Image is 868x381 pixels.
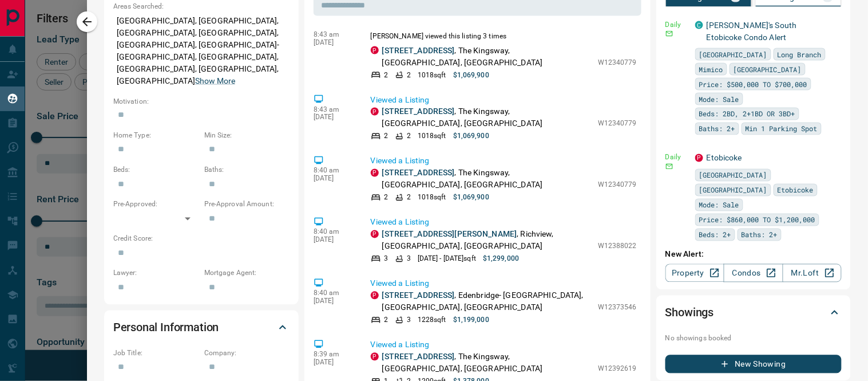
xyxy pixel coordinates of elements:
p: [DATE] [314,38,354,46]
span: Mode: Sale [699,93,739,105]
a: [STREET_ADDRESS] [382,168,455,178]
h2: Showings [665,304,714,322]
h2: Personal Information [113,319,219,337]
p: , The Kingsway, [GEOGRAPHIC_DATA], [GEOGRAPHIC_DATA] [382,351,592,375]
p: 2 [407,131,411,142]
p: W12340779 [598,119,637,129]
svg: Email [665,30,673,38]
p: [DATE] [314,175,354,183]
span: Long Branch [778,49,822,60]
p: 2 [385,70,389,80]
div: Showings [665,299,842,327]
p: 2 [385,315,389,325]
p: 3 [407,254,411,264]
a: Condos [724,264,783,282]
p: Lawyer: [113,268,199,278]
a: [STREET_ADDRESS][PERSON_NAME] [382,230,517,239]
p: Viewed a Listing [371,339,637,351]
p: 8:39 am [314,351,354,359]
p: $1,069,900 [453,131,489,142]
a: [STREET_ADDRESS] [382,291,455,300]
div: property.ca [371,230,379,238]
span: Min 1 Parking Spot [746,123,818,135]
p: Credit Score: [113,234,290,244]
div: condos.ca [695,21,703,29]
span: Mode: Sale [699,199,739,211]
p: W12373546 [598,303,637,313]
a: Mr.Loft [783,264,842,282]
button: New Showing [665,355,842,374]
p: , The Kingsway, [GEOGRAPHIC_DATA], [GEOGRAPHIC_DATA] [382,167,592,191]
span: [GEOGRAPHIC_DATA] [734,64,802,75]
a: [STREET_ADDRESS] [382,352,455,362]
div: property.ca [371,169,379,177]
svg: Email [665,163,673,171]
a: Etobicoke [707,154,742,163]
a: [STREET_ADDRESS] [382,46,455,55]
p: [DATE] - [DATE] sqft [418,254,476,264]
p: $1,069,900 [453,193,489,203]
p: Viewed a Listing [371,278,637,290]
p: , The Kingsway, [GEOGRAPHIC_DATA], [GEOGRAPHIC_DATA] [382,45,592,69]
p: Min Size: [204,131,290,141]
p: 1018 sqft [418,70,446,80]
span: Beds: 2+ [699,229,731,241]
div: property.ca [371,292,379,300]
p: Daily [665,19,688,30]
p: W12392619 [598,364,637,374]
a: Property [665,264,724,282]
p: 8:43 am [314,105,354,113]
p: W12388022 [598,241,637,252]
span: Etobicoke [778,184,814,196]
p: [DATE] [314,236,354,244]
p: W12340779 [598,180,637,190]
div: property.ca [371,108,379,116]
div: Personal Information [113,314,290,341]
p: Home Type: [113,131,199,141]
p: 2 [407,70,411,80]
p: 8:40 am [314,289,354,297]
p: [DATE] [314,359,354,367]
p: Mortgage Agent: [204,268,290,278]
p: Daily [665,152,688,163]
p: 3 [407,315,411,325]
p: $1,299,000 [483,254,519,264]
p: 2 [407,193,411,203]
div: property.ca [371,46,379,54]
p: 8:40 am [314,167,354,175]
a: [PERSON_NAME]'s South Etobicoke Condo Alert [707,21,797,42]
div: property.ca [371,353,379,361]
div: property.ca [695,154,703,162]
span: [GEOGRAPHIC_DATA] [699,49,767,60]
span: Price: $500,000 TO $700,000 [699,78,807,90]
p: 2 [385,131,389,142]
p: , Richview, [GEOGRAPHIC_DATA], [GEOGRAPHIC_DATA] [382,229,592,253]
p: 1228 sqft [418,315,446,325]
p: $1,069,900 [453,70,489,80]
p: Pre-Approval Amount: [204,199,290,210]
p: Viewed a Listing [371,155,637,167]
p: 1018 sqft [418,193,446,203]
p: Viewed a Listing [371,94,637,106]
span: [GEOGRAPHIC_DATA] [699,170,767,181]
p: Areas Searched: [113,1,290,11]
p: 2 [385,193,389,203]
span: Price: $860,000 TO $1,200,000 [699,214,815,226]
p: New Alert: [665,249,842,261]
p: [DATE] [314,113,354,121]
p: $1,199,000 [453,315,489,325]
p: Job Title: [113,348,199,359]
p: , The Kingsway, [GEOGRAPHIC_DATA], [GEOGRAPHIC_DATA] [382,106,592,130]
p: [GEOGRAPHIC_DATA], [GEOGRAPHIC_DATA], [GEOGRAPHIC_DATA], [GEOGRAPHIC_DATA], [GEOGRAPHIC_DATA], [G... [113,11,290,91]
span: Beds: 2BD, 2+1BD OR 3BD+ [699,108,795,120]
p: [DATE] [314,297,354,305]
p: Baths: [204,165,290,175]
p: 8:43 am [314,30,354,38]
p: Company: [204,348,290,359]
p: 3 [385,254,389,264]
p: 8:40 am [314,228,354,236]
p: Viewed a Listing [371,217,637,229]
span: Baths: 2+ [742,229,778,241]
p: 1018 sqft [418,131,446,142]
p: Beds: [113,165,199,175]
